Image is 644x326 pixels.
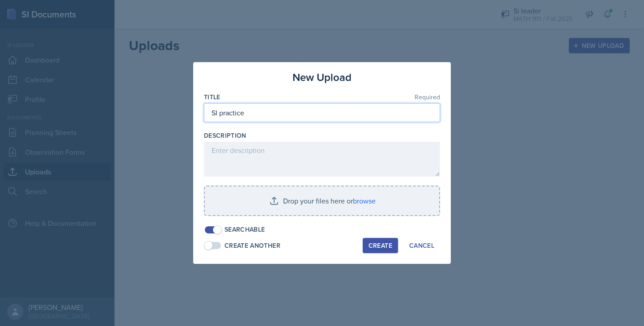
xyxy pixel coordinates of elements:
[204,93,220,102] label: Title
[204,103,440,122] input: Enter title
[225,241,280,250] div: Create Another
[204,131,246,140] label: Description
[369,242,392,249] div: Create
[292,69,352,85] h3: New Upload
[363,238,398,253] button: Create
[409,242,434,249] div: Cancel
[403,238,440,253] button: Cancel
[225,225,265,234] div: Searchable
[415,94,440,100] span: Required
